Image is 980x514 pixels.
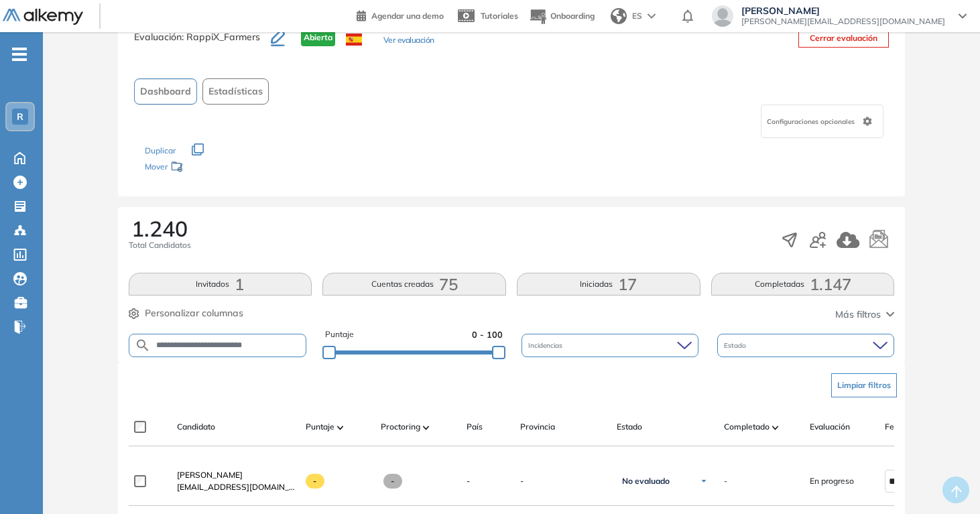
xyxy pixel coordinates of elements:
button: Completadas1.147 [711,273,895,296]
span: - [383,474,403,489]
img: [missing "en.ARROW_ALT" translation] [772,426,779,430]
span: Más filtros [835,308,881,322]
span: : RappiX_Farmers [182,31,260,43]
button: Cuentas creadas75 [322,273,506,296]
span: No evaluado [622,476,670,487]
span: Puntaje [325,328,354,341]
span: 0 - 100 [472,328,503,341]
img: world [611,8,627,24]
span: 1.240 [131,218,188,239]
span: Estadísticas [208,84,263,99]
span: Candidato [177,421,215,433]
span: - [724,475,727,487]
h3: Evaluación [134,29,271,57]
span: En progreso [810,475,854,487]
button: Estadísticas [202,78,269,105]
span: Proctoring [381,421,420,433]
div: Estado [717,334,894,357]
span: Tutoriales [481,11,518,21]
button: Invitados1 [129,273,312,296]
img: Logo [3,9,83,25]
div: Incidencias [522,334,698,357]
span: - [306,474,325,489]
img: arrow [648,13,656,19]
span: Personalizar columnas [145,306,243,320]
button: Limpiar filtros [831,373,897,397]
a: [PERSON_NAME] [177,469,295,481]
i: - [12,53,27,56]
button: Iniciadas17 [517,273,700,296]
span: Incidencias [528,340,565,350]
button: Cerrar evaluación [798,29,889,48]
span: [PERSON_NAME] [741,5,945,16]
span: Agendar una demo [371,11,444,21]
span: Fecha límite [885,421,930,433]
span: Onboarding [550,11,595,21]
button: Dashboard [134,78,197,105]
span: - [520,475,606,487]
span: Provincia [520,421,555,433]
span: R [17,111,23,122]
span: Total Candidatos [129,239,191,251]
div: Mover [145,155,279,180]
span: Abierta [301,29,335,46]
img: [missing "en.ARROW_ALT" translation] [337,426,344,430]
img: [missing "en.ARROW_ALT" translation] [423,426,430,430]
span: Completado [724,421,770,433]
button: Más filtros [835,308,894,322]
img: Ícono de flecha [700,477,708,485]
span: [PERSON_NAME] [177,470,243,480]
a: Agendar una demo [357,7,444,23]
div: Configuraciones opcionales [761,105,883,138]
span: Configuraciones opcionales [767,117,857,127]
iframe: Chat Widget [913,450,980,514]
button: Personalizar columnas [129,306,243,320]
div: Widget de chat [913,450,980,514]
span: Duplicar [145,145,176,155]
span: - [467,475,470,487]
img: SEARCH_ALT [135,337,151,354]
span: [EMAIL_ADDRESS][DOMAIN_NAME] [177,481,295,493]
span: País [467,421,483,433]
span: Puntaje [306,421,334,433]
span: Estado [724,340,749,350]
span: ES [632,10,642,22]
img: ESP [346,34,362,46]
button: Onboarding [529,2,595,31]
span: Dashboard [140,84,191,99]
span: [PERSON_NAME][EMAIL_ADDRESS][DOMAIN_NAME] [741,16,945,27]
span: Estado [617,421,642,433]
span: Evaluación [810,421,850,433]
button: Ver evaluación [383,34,434,48]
